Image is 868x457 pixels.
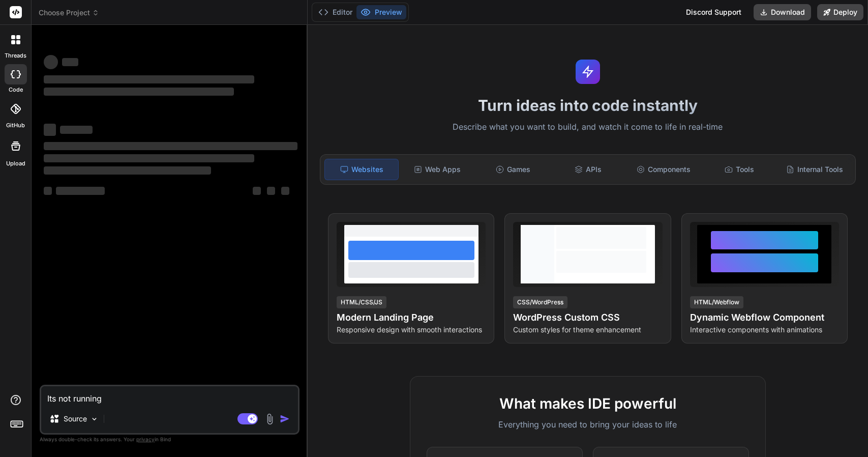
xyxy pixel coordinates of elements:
[44,166,211,175] span: ‌
[6,159,25,168] label: Upload
[401,159,474,180] div: Web Apps
[324,159,399,180] div: Websites
[337,296,386,308] div: HTML/CSS/JS
[627,159,700,180] div: Components
[44,187,52,195] span: ‌
[513,310,662,325] h4: WordPress Custom CSS
[552,159,625,180] div: APIs
[513,296,567,308] div: CSS/WordPress
[264,413,276,425] img: attachment
[62,58,78,66] span: ‌
[281,187,289,195] span: ‌
[267,187,275,195] span: ‌
[56,187,105,195] span: ‌
[690,310,839,325] h4: Dynamic Webflow Component
[337,310,486,325] h4: Modern Landing Page
[427,393,749,414] h2: What makes IDE powerful
[513,325,662,335] p: Custom styles for theme enhancement
[44,142,297,150] span: ‌
[356,5,406,19] button: Preview
[44,154,254,162] span: ‌
[280,414,290,424] img: icon
[44,55,58,69] span: ‌
[476,159,549,180] div: Games
[253,187,261,195] span: ‌
[690,325,839,335] p: Interactive components with animations
[6,121,25,130] label: GitHub
[44,75,254,83] span: ‌
[40,435,300,444] p: Always double-check its answers. Your in Bind
[680,4,747,20] div: Discord Support
[60,126,93,134] span: ‌
[427,418,749,431] p: Everything you need to bring your ideas to life
[136,436,155,442] span: privacy
[778,159,851,180] div: Internal Tools
[9,85,23,94] label: code
[314,5,356,19] button: Editor
[39,8,99,18] span: Choose Project
[44,124,56,136] span: ‌
[314,121,862,134] p: Describe what you want to build, and watch it come to life in real-time
[314,96,862,115] h1: Turn ideas into code instantly
[690,296,743,308] div: HTML/Webflow
[817,4,863,20] button: Deploy
[41,386,298,405] textarea: Its not running
[754,4,811,20] button: Download
[44,88,234,96] span: ‌
[90,415,99,423] img: Pick Models
[337,325,486,335] p: Responsive design with smooth interactions
[5,51,26,60] label: threads
[64,414,87,424] p: Source
[702,159,775,180] div: Tools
